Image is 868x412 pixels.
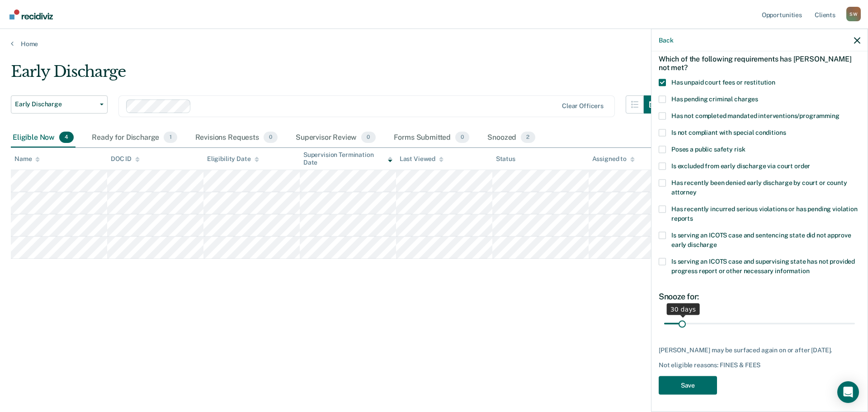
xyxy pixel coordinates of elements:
div: Early Discharge [11,62,662,88]
div: Forms Submitted [392,128,472,148]
span: Poses a public safety risk [671,145,745,152]
span: Is serving an ICOTS case and supervising state has not provided progress report or other necessar... [671,257,855,274]
button: Back [659,36,673,44]
div: Open Intercom Messenger [837,381,859,403]
div: Eligible Now [11,128,75,148]
span: 1 [164,132,177,143]
div: Which of the following requirements has [PERSON_NAME] not met? [659,47,860,79]
span: Has recently incurred serious violations or has pending violation reports [671,205,858,222]
div: Clear officers [562,102,604,110]
div: Supervision Termination Date [303,151,392,166]
div: Snooze for: [659,291,860,301]
span: Has unpaid court fees or restitution [671,78,775,85]
button: Profile dropdown button [846,7,861,21]
span: 0 [455,132,469,143]
div: Supervisor Review [294,128,377,148]
span: 0 [361,132,375,143]
span: Is excluded from early discharge via court order [671,162,810,169]
div: Eligibility Date [207,155,259,163]
div: Snoozed [486,128,537,148]
div: S W [846,7,861,21]
div: Last Viewed [400,155,443,163]
span: 4 [59,132,74,143]
div: Not eligible reasons: FINES & FEES [659,361,860,369]
div: Ready for Discharge [90,128,179,148]
span: Is not compliant with special conditions [671,128,786,136]
button: Save [659,376,717,394]
span: 0 [264,132,278,143]
img: Recidiviz [9,9,53,19]
a: Home [11,40,857,48]
div: 30 days [667,303,700,315]
div: Status [496,155,515,163]
span: 2 [521,132,535,143]
span: Is serving an ICOTS case and sentencing state did not approve early discharge [671,231,851,248]
span: Has pending criminal charges [671,95,758,102]
span: Has not completed mandated interventions/programming [671,112,840,119]
span: Has recently been denied early discharge by court or county attorney [671,179,847,195]
div: Revisions Requests [193,128,279,148]
div: Name [14,155,40,163]
div: DOC ID [111,155,140,163]
span: Early Discharge [15,100,96,108]
div: Assigned to [592,155,635,163]
div: [PERSON_NAME] may be surfaced again on or after [DATE]. [659,346,860,354]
